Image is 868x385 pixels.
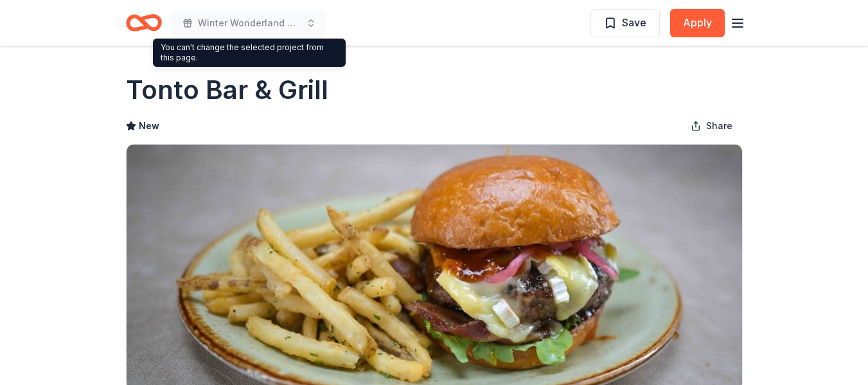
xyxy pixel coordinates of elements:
h1: Tonto Bar & Grill [126,72,328,108]
span: Winter Wonderland Charity Gala [198,15,301,31]
span: New [139,118,159,134]
span: Save [622,14,646,31]
a: Home [126,8,162,38]
button: Share [680,113,743,139]
div: You can't change the selected project from this page. [153,39,346,67]
button: Save [590,9,660,37]
button: Apply [670,9,725,37]
span: Share [706,118,732,134]
button: Winter Wonderland Charity Gala [172,10,326,36]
